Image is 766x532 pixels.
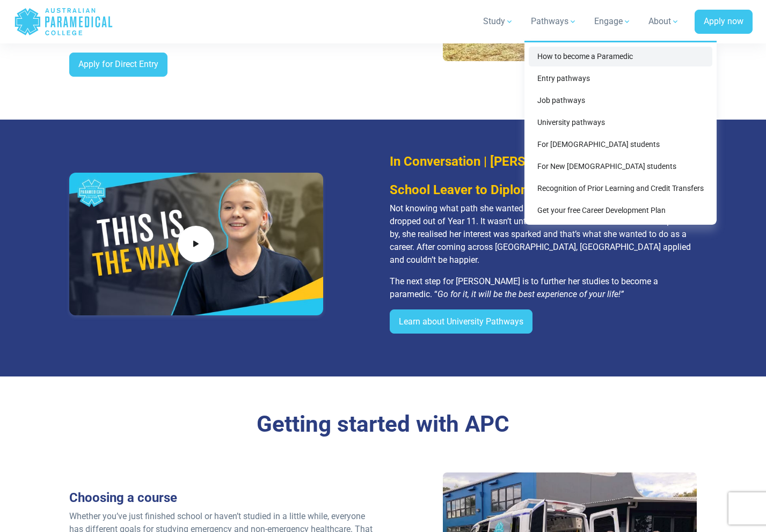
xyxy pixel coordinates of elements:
[695,10,753,34] a: Apply now
[529,113,712,132] a: University pathways
[642,6,686,36] a: About
[390,309,532,334] a: Learn about University Pathways
[69,53,167,77] a: Apply for Direct Entry
[529,69,712,88] a: Entry pathways
[69,411,697,438] h3: Getting started with APC
[529,47,712,66] a: How to become a Paramedic
[14,4,113,39] a: Australian Paramedical College
[390,202,697,267] p: Not knowing what path she wanted to take following school, [PERSON_NAME] dropped out of Year 11. ...
[529,157,712,176] a: For New [DEMOGRAPHIC_DATA] students
[390,154,697,169] h3: In Conversation | [PERSON_NAME]
[588,6,638,36] a: Engage
[477,6,520,36] a: Study
[390,182,697,198] h3: School Leaver to Diploma Graduate
[529,201,712,220] a: Get your free Career Development Plan
[524,6,583,36] a: Pathways
[437,289,624,299] em: Go for it, it will be the best experience of your life!”
[69,490,377,506] h3: Choosing a course
[390,275,697,301] p: The next step for [PERSON_NAME] is to further her studies to become a paramedic. “
[524,41,717,225] div: Pathways
[529,179,712,198] a: Recognition of Prior Learning and Credit Transfers
[529,91,712,110] a: Job pathways
[529,135,712,154] a: For [DEMOGRAPHIC_DATA] students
